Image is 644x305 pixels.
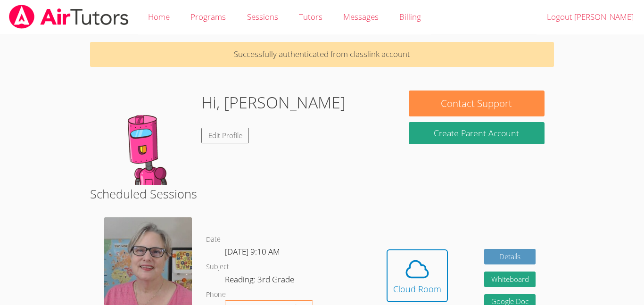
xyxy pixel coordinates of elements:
h2: Scheduled Sessions [90,185,554,203]
span: [DATE] 9:10 AM [225,246,280,257]
h1: Hi, [PERSON_NAME] [201,91,346,115]
a: Details [484,249,536,264]
p: Successfully authenticated from classlink account [90,42,554,67]
dt: Date [206,234,221,246]
button: Whiteboard [484,272,536,287]
dt: Phone [206,289,226,301]
span: Messages [343,11,379,22]
dd: Reading: 3rd Grade [225,273,296,289]
img: airtutors_banner-c4298cdbf04f3fff15de1276eac7730deb9818008684d7c2e4769d2f7ddbe033.png [8,5,130,29]
button: Contact Support [409,91,545,116]
div: Cloud Room [393,282,441,296]
button: Cloud Room [387,249,448,302]
a: Edit Profile [201,128,249,143]
dt: Subject [206,261,229,273]
img: default.png [99,91,194,185]
button: Create Parent Account [409,122,545,144]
